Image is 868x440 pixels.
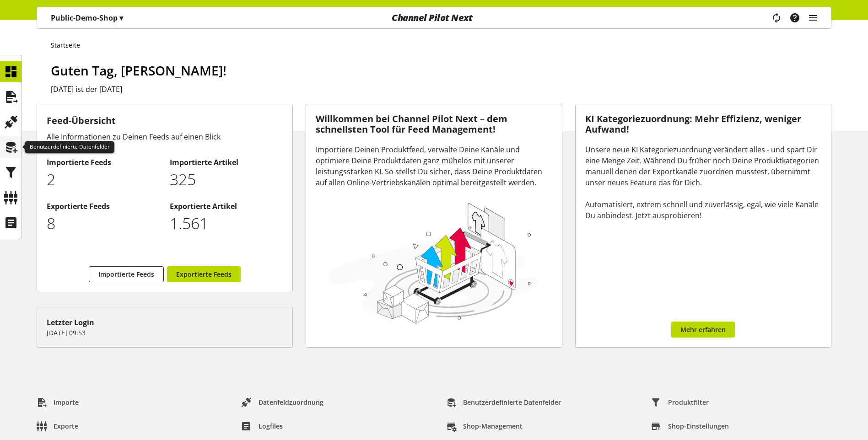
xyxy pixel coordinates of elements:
[325,199,540,326] img: 78e1b9dcff1e8392d83655fcfc870417.svg
[47,168,160,191] p: 2
[54,421,78,431] span: Exporte
[644,394,716,411] a: Produktfilter
[259,421,283,431] span: Logfiles
[47,328,283,338] p: [DATE] 09:53
[98,269,154,279] span: Importierte Feeds
[170,157,283,168] h2: Importierte Artikel
[668,397,709,407] span: Produktfilter
[25,141,114,154] div: Benutzerdefinierte Datenfelder
[316,114,552,134] h3: Willkommen bei Channel Pilot Next – dem schnellsten Tool für Feed Management!
[170,168,283,191] p: 325
[671,322,735,338] a: Mehr erfahren
[29,418,86,435] a: Exporte
[439,394,568,411] a: Benutzerdefinierte Datenfelder
[170,212,283,235] p: 1561
[47,114,283,128] h3: Feed-Übersicht
[170,201,283,212] h2: Exportierte Artikel
[176,269,232,279] span: Exportierte Feeds
[47,131,283,142] div: Alle Informationen zu Deinen Feeds auf einen Blick
[119,13,123,23] span: ▾
[316,144,552,188] div: Importiere Deinen Produktfeed, verwalte Deine Kanäle und optimiere Deine Produktdaten ganz mühelo...
[463,421,523,431] span: Shop-Management
[439,418,530,435] a: Shop-Management
[51,12,123,23] p: Public-Demo-Shop
[463,397,561,407] span: Benutzerdefinierte Datenfelder
[680,325,726,334] span: Mehr erfahren
[47,212,160,235] p: 8
[234,418,290,435] a: Logfiles
[47,157,160,168] h2: Importierte Feeds
[51,84,831,95] h2: [DATE] ist der [DATE]
[47,317,283,328] div: Letzter Login
[668,421,729,431] span: Shop-Einstellungen
[54,397,79,407] span: Importe
[234,394,331,411] a: Datenfeldzuordnung
[167,266,241,282] a: Exportierte Feeds
[89,266,164,282] a: Importierte Feeds
[585,144,821,221] div: Unsere neue KI Kategoriezuordnung verändert alles - und spart Dir eine Menge Zeit. Während Du frü...
[51,62,226,79] span: Guten Tag, [PERSON_NAME]!
[47,201,160,212] h2: Exportierte Feeds
[585,114,821,134] h3: KI Kategoriezuordnung: Mehr Effizienz, weniger Aufwand!
[259,397,323,407] span: Datenfeldzuordnung
[29,394,86,411] a: Importe
[644,418,736,435] a: Shop-Einstellungen
[37,7,831,29] nav: main navigation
